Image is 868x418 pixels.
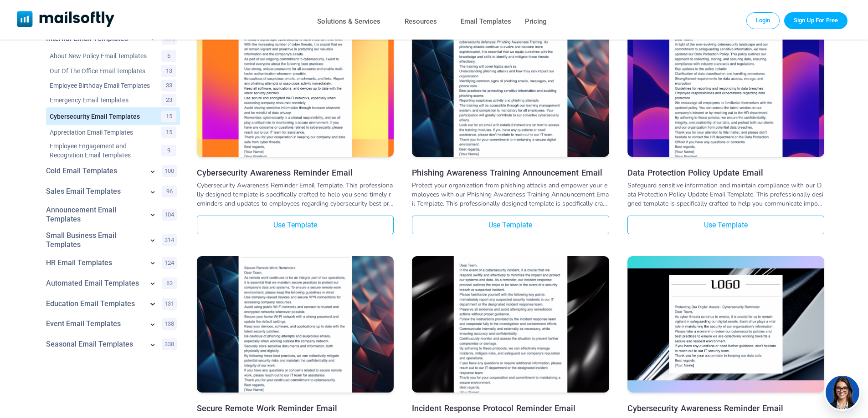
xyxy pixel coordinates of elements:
a: Secure Remote Work Reminder Email [197,256,394,395]
a: Category [50,51,150,60]
a: Resources [405,15,437,28]
a: Category [46,206,144,224]
a: Show subcategories for Education Email Templates [147,298,158,312]
a: Cybersecurity Awareness Reminder Email [197,20,394,159]
img: Cybersecurity Awareness Reminder Email [627,268,824,381]
a: Email Templates [461,15,511,28]
a: Show subcategories for Event Email Templates [148,320,157,331]
a: Cybersecurity Awareness Reminder Email [627,403,824,413]
a: Cybersecurity Awareness Reminder Email [197,168,394,177]
div: Safeguard sensitive information and maintain compliance with our Data Protection Policy Update Em... [627,181,824,208]
a: Use Template [627,216,824,234]
a: Category [50,112,150,121]
a: Trial [784,12,847,29]
a: Mailsoftly [17,11,115,29]
a: Category [46,187,144,196]
a: Incident Response Protocol Reminder Email [412,403,609,413]
a: Category [50,128,150,137]
div: Protect your organization from phishing attacks and empower your employees with our Phishing Awar... [412,181,609,208]
a: Show subcategories for Announcement Email Templates [148,210,157,221]
a: Use Template [412,216,609,234]
a: Login [746,12,780,29]
a: Show subcategories for Automated Email Templates [148,279,157,290]
img: Mailsoftly Logo [17,11,115,27]
a: Category [50,141,150,160]
a: Category [46,231,144,249]
a: Pricing [525,15,547,28]
a: Data Protection Policy Update Email [627,168,824,177]
a: Category [46,340,144,349]
a: Category [46,319,144,328]
a: Solutions & Services [317,15,380,28]
a: Show subcategories for Sales Email Templates [148,187,157,198]
a: Incident Response Protocol Reminder Email [412,256,609,395]
a: Data Protection Policy Update Email [627,20,824,159]
a: Category [46,279,144,288]
a: Category [50,81,150,90]
a: Show subcategories for Small Business Email Templates [148,236,157,247]
a: Category [46,166,144,176]
a: Show subcategories for Cold Email Templates [148,167,157,178]
a: Category [50,66,150,76]
div: Cybersecurity Awareness Reminder Email Template. This professionally designed template is specifi... [197,181,394,208]
a: Phishing Awareness Training Announcement Email [412,168,609,177]
a: Secure Remote Work Reminder Email [197,403,394,413]
a: Show subcategories for Seasonal+Email+Templates [148,340,157,351]
a: Cybersecurity Awareness Reminder Email [627,256,824,395]
img: agent [824,376,861,409]
a: Phishing Awareness Training Announcement Email [412,20,609,159]
a: Category [50,96,150,105]
a: Category [46,299,144,308]
a: Category [46,258,144,267]
a: Use Template [197,216,394,234]
a: Show subcategories for HR Email Templates [148,258,157,269]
